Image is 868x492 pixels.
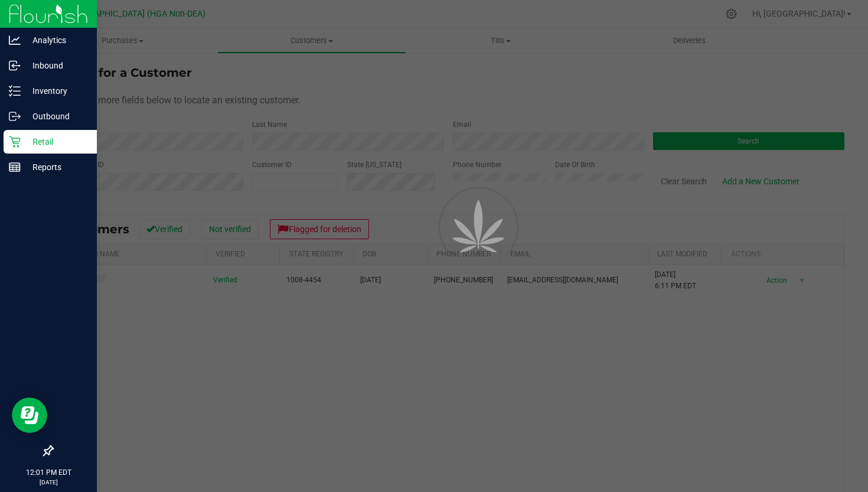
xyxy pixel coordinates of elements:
inline-svg: Inventory [9,85,21,97]
p: Analytics [21,33,92,47]
inline-svg: Inbound [9,60,21,71]
p: Inbound [21,58,92,73]
inline-svg: Retail [9,136,21,148]
p: 12:01 PM EDT [5,467,92,478]
p: Retail [21,135,92,149]
p: Reports [21,160,92,174]
inline-svg: Outbound [9,110,21,122]
p: Outbound [21,109,92,123]
inline-svg: Analytics [9,34,21,46]
p: Inventory [21,84,92,98]
iframe: Resource center [12,397,47,433]
p: [DATE] [5,478,92,487]
inline-svg: Reports [9,161,21,173]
